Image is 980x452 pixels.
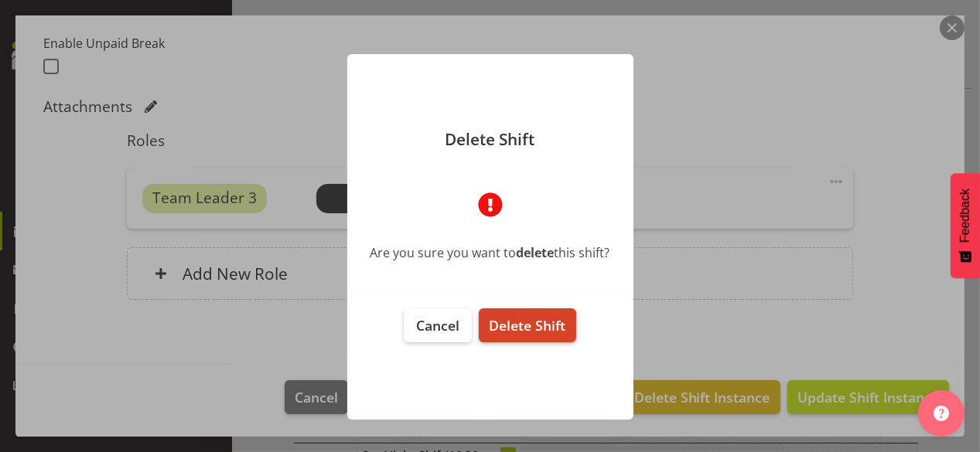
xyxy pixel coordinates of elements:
button: Cancel [404,308,472,342]
span: Feedback [958,189,972,243]
span: Cancel [416,316,459,335]
b: delete [517,244,555,261]
p: Delete Shift [363,131,618,148]
img: help-xxl-2.png [934,406,949,421]
span: Delete Shift [489,316,565,335]
button: Delete Shift [479,308,575,342]
button: Feedback - Show survey [951,173,980,278]
div: Are you sure you want to this shift? [370,243,610,262]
